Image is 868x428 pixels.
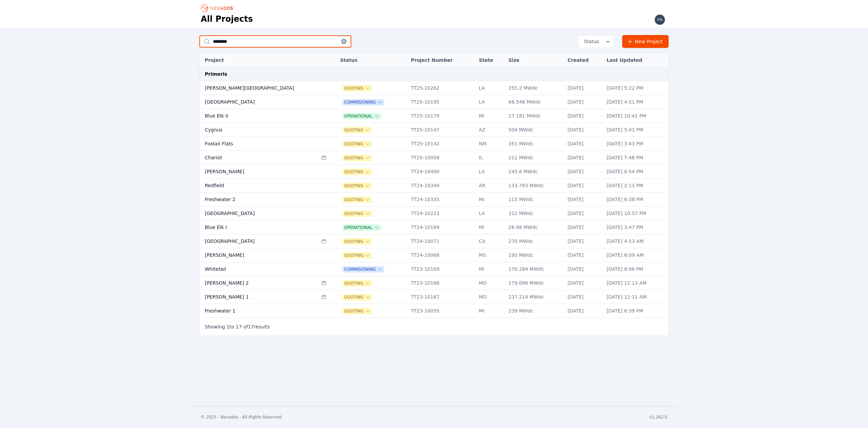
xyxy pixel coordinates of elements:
[199,165,318,179] td: [PERSON_NAME]
[564,276,603,290] td: [DATE]
[408,151,476,165] td: TT25-10058
[343,86,372,91] button: Quoting
[408,290,476,304] td: TT23-10167
[199,151,318,165] td: Chariot
[408,95,476,109] td: TT25-10195
[475,109,505,123] td: MI
[408,248,476,262] td: TT24-10068
[505,193,564,207] td: 115 MWdc
[603,248,669,262] td: [DATE] 6:09 AM
[408,234,476,248] td: TT24-10071
[475,53,505,67] th: State
[505,276,564,290] td: 179.096 MWdc
[564,151,603,165] td: [DATE]
[475,95,505,109] td: LA
[199,53,318,67] th: Project
[603,193,669,207] td: [DATE] 6:38 PM
[603,304,669,318] td: [DATE] 6:39 PM
[475,207,505,220] td: LA
[343,113,381,119] button: Operational
[564,109,603,123] td: [DATE]
[564,137,603,151] td: [DATE]
[199,248,318,262] td: [PERSON_NAME]
[199,179,669,193] tr: RedfieldQuotingTT24-10394AR133.783 MWdc[DATE][DATE] 2:11 PM
[622,35,669,48] a: New Project
[199,207,318,220] td: [GEOGRAPHIC_DATA]
[505,53,564,67] th: Size
[343,267,384,272] span: Commisioning
[201,3,237,14] nav: Breadcrumb
[603,220,669,234] td: [DATE] 3:47 PM
[408,207,476,220] td: TT24-10223
[603,109,669,123] td: [DATE] 10:41 PM
[199,95,318,109] td: [GEOGRAPHIC_DATA]
[564,207,603,220] td: [DATE]
[199,123,669,137] tr: CygnusQuotingTT25-10147AZ504 MWdc[DATE][DATE] 5:01 PM
[564,262,603,276] td: [DATE]
[475,165,505,179] td: LA
[564,53,603,67] th: Created
[199,234,318,248] td: [GEOGRAPHIC_DATA]
[199,81,669,95] tr: [PERSON_NAME][GEOGRAPHIC_DATA]QuotingTT25-10262LA255.2 MWdc[DATE][DATE] 5:22 PM
[408,276,476,290] td: TT23-10168
[505,151,564,165] td: 211 MWdc
[603,95,669,109] td: [DATE] 4:51 PM
[603,179,669,193] td: [DATE] 2:11 PM
[343,127,372,133] button: Quoting
[343,281,372,286] button: Quoting
[475,290,505,304] td: MO
[199,179,318,193] td: Redfield
[564,220,603,234] td: [DATE]
[343,141,372,147] button: Quoting
[564,193,603,207] td: [DATE]
[199,109,318,123] td: Blue Elk II
[475,248,505,262] td: MS
[343,169,372,175] button: Quoting
[408,220,476,234] td: TT24-10169
[343,155,372,161] span: Quoting
[248,324,254,329] span: 17
[475,276,505,290] td: MO
[649,414,667,420] div: v1.262.0
[343,211,372,216] button: Quoting
[654,14,665,25] img: paul.mcmillan@nevados.solar
[199,207,669,220] tr: [GEOGRAPHIC_DATA]QuotingTT24-10223LA312 MWdc[DATE][DATE] 10:57 PM
[343,308,372,314] span: Quoting
[505,304,564,318] td: 239 MWdc
[199,109,669,123] tr: Blue Elk IIOperationalTT25-10179MI27.181 MWdc[DATE][DATE] 10:41 PM
[564,123,603,137] td: [DATE]
[564,81,603,95] td: [DATE]
[475,262,505,276] td: MI
[343,100,384,105] button: Commisioning
[408,109,476,123] td: TT25-10179
[408,81,476,95] td: TT25-10262
[603,151,669,165] td: [DATE] 7:48 PM
[505,220,564,234] td: 26.98 MWdc
[199,248,669,262] tr: [PERSON_NAME]QuotingTT24-10068MS195 MWdc[DATE][DATE] 6:09 AM
[337,53,408,67] th: Status
[578,35,614,48] button: Status
[505,137,564,151] td: 351 MWdc
[475,151,505,165] td: IL
[199,276,318,290] td: [PERSON_NAME] 2
[226,324,230,329] span: 1
[201,414,282,420] div: © 2025 - Nevados - All Rights Reserved
[199,165,669,179] tr: [PERSON_NAME]QuotingTT24-10400LA245.6 MWdc[DATE][DATE] 6:54 PM
[408,123,476,137] td: TT25-10147
[236,324,242,329] span: 17
[199,220,669,234] tr: Blue Elk IOperationalTT24-10169MI26.98 MWdc[DATE][DATE] 3:47 PM
[199,262,669,276] tr: WhitetailCommisioningTT23-10169MI176.284 MWdc[DATE][DATE] 6:06 PM
[505,81,564,95] td: 255.2 MWdc
[199,234,669,248] tr: [GEOGRAPHIC_DATA]QuotingTT24-10071CA270 MWdc[DATE][DATE] 4:53 AM
[603,53,669,67] th: Last Updated
[408,53,476,67] th: Project Number
[564,290,603,304] td: [DATE]
[343,295,372,300] button: Quoting
[199,95,669,109] tr: [GEOGRAPHIC_DATA]CommisioningTT25-10195LA68.548 MWdc[DATE][DATE] 4:51 PM
[408,137,476,151] td: TT25-10142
